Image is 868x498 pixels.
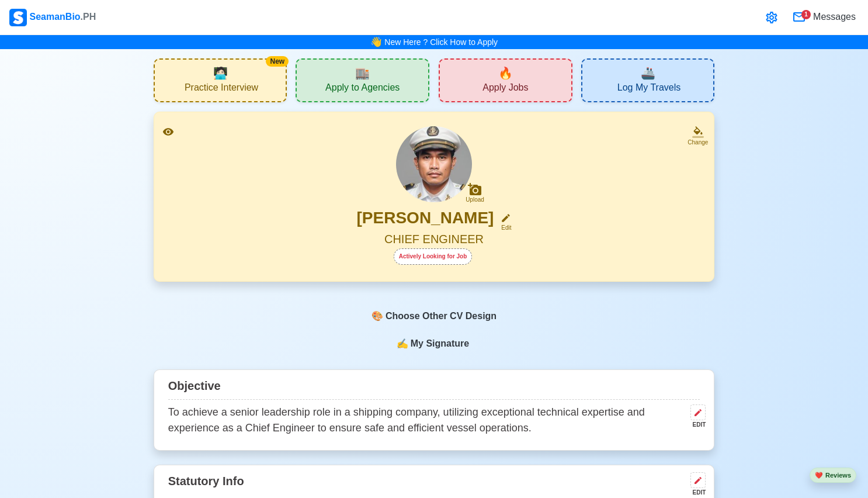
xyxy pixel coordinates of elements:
[686,420,706,429] div: EDIT
[641,64,655,82] span: travel
[394,248,473,265] div: Actively Looking for Job
[355,64,370,82] span: agencies
[168,404,686,436] p: To achieve a senior leadership role in a shipping company, utilizing exceptional technical expert...
[81,12,96,22] span: .PH
[617,82,680,96] span: Log My Travels
[168,375,700,400] div: Objective
[364,305,504,327] div: Choose Other CV Design
[9,9,96,26] div: SeamanBio
[9,9,27,26] img: Logo
[397,337,408,351] span: sign
[811,10,856,24] span: Messages
[185,82,258,96] span: Practice Interview
[213,64,228,82] span: interview
[367,33,385,51] span: bell
[408,337,471,351] span: My Signature
[482,82,528,96] span: Apply Jobs
[815,472,823,479] span: heart
[498,64,513,82] span: new
[810,468,856,483] button: heartReviews
[357,208,494,232] h3: [PERSON_NAME]
[801,10,811,19] div: 1
[371,309,383,323] span: paint
[496,223,511,232] div: Edit
[466,196,484,203] div: Upload
[325,82,400,96] span: Apply to Agencies
[266,56,289,67] div: New
[688,138,708,147] div: Change
[384,37,498,47] a: New Here ? Click How to Apply
[686,488,706,497] div: EDIT
[168,232,700,248] h5: CHIEF ENGINEER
